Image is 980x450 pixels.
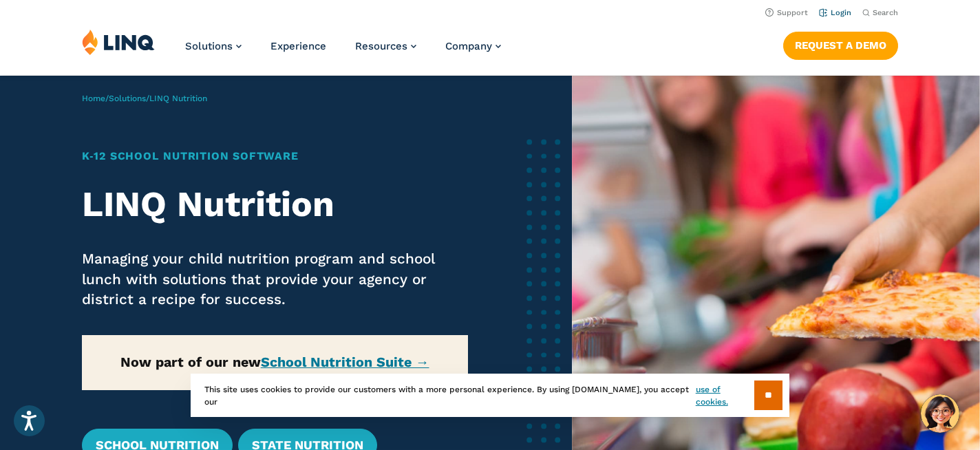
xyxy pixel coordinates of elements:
[819,8,851,17] a: Login
[783,29,898,59] nav: Button Navigation
[783,32,898,59] a: Request a Demo
[82,148,468,164] h1: K‑12 School Nutrition Software
[109,94,146,103] a: Solutions
[696,383,754,408] a: use of cookies.
[82,94,207,103] span: / /
[191,374,789,417] div: This site uses cookies to provide our customers with a more personal experience. By using [DOMAIN...
[445,40,492,52] span: Company
[185,29,501,74] nav: Primary Navigation
[862,8,898,18] button: Open Search Bar
[355,40,407,52] span: Resources
[82,249,468,310] p: Managing your child nutrition program and school lunch with solutions that provide your agency or...
[82,29,155,55] img: LINQ | K‑12 Software
[185,40,233,52] span: Solutions
[185,40,242,52] a: Solutions
[873,8,898,17] span: Search
[82,183,334,224] strong: LINQ Nutrition
[445,40,501,52] a: Company
[765,8,808,17] a: Support
[120,354,429,370] strong: Now part of our new
[270,40,326,52] a: Experience
[261,354,429,370] a: School Nutrition Suite →
[921,394,959,433] button: Hello, have a question? Let’s chat.
[149,94,207,103] span: LINQ Nutrition
[355,40,416,52] a: Resources
[82,94,105,103] a: Home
